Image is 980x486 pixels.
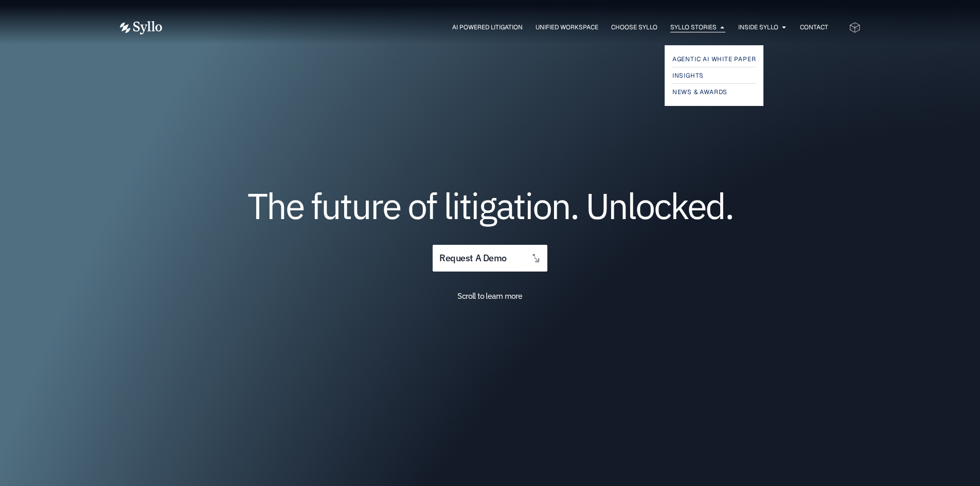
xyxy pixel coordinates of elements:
a: Unified Workspace [536,23,598,32]
span: Insights [672,69,704,82]
a: Contact [800,23,828,32]
span: News & Awards [672,86,727,98]
span: request a demo [439,254,506,263]
div: Menu Toggle [183,23,828,32]
a: Insights [672,69,756,82]
a: Syllo Stories [670,23,717,32]
img: Vector [120,21,162,34]
a: request a demo [433,245,547,272]
a: Agentic AI White Paper [672,53,756,65]
a: News & Awards [672,86,756,98]
nav: Menu [183,23,828,32]
h1: The future of litigation. Unlocked. [182,189,799,223]
span: Scroll to learn more [457,291,522,301]
a: Choose Syllo [611,23,657,32]
a: AI Powered Litigation [452,23,523,32]
a: Inside Syllo [738,23,778,32]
